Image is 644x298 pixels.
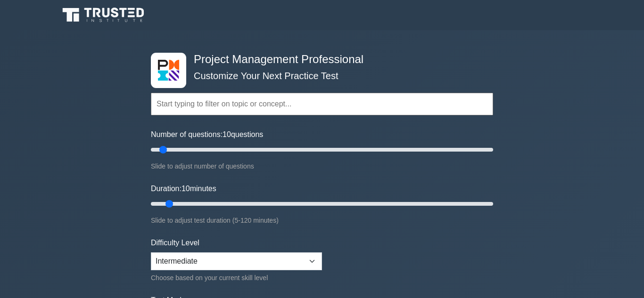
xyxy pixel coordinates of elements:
label: Duration: minutes [151,183,216,194]
div: Slide to adjust number of questions [151,161,493,172]
label: Number of questions: questions [151,129,263,140]
label: Difficulty Level [151,237,199,249]
div: Slide to adjust test duration (5-120 minutes) [151,215,493,226]
span: 10 [182,185,190,193]
h4: Project Management Professional [190,53,447,66]
input: Start typing to filter on topic or concept... [151,93,493,115]
div: Choose based on your current skill level [151,272,322,283]
span: 10 [223,130,231,138]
